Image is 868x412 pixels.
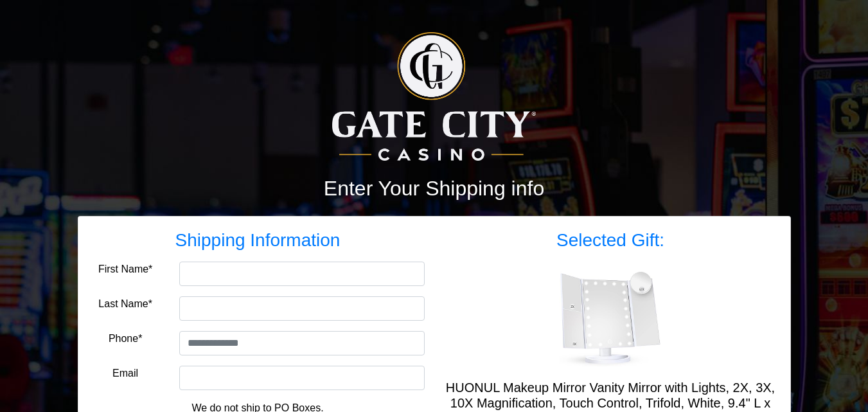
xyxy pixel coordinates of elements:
label: Phone* [109,331,143,346]
label: Email [112,366,138,381]
img: Logo [332,32,535,161]
img: HUONUL Makeup Mirror Vanity Mirror with Lights, 2X, 3X, 10X Magnification, Touch Control, Trifold... [559,267,662,370]
label: First Name* [98,262,152,277]
label: Last Name* [98,296,152,312]
h2: Enter Your Shipping info [78,176,791,201]
h3: Selected Gift: [444,229,777,251]
h3: Shipping Information [91,229,425,251]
